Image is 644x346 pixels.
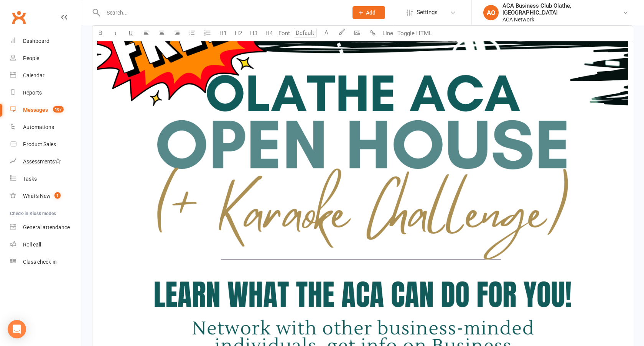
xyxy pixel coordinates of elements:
[8,320,26,338] div: Open Intercom Messenger
[23,224,70,230] div: General attendance
[261,26,277,41] button: H4
[23,158,61,165] div: Assessments
[10,170,81,188] a: Tasks
[23,242,41,248] div: Roll call
[23,90,42,96] div: Reports
[10,253,81,271] a: Class kiosk mode
[10,188,81,205] a: What's New1
[129,30,133,37] span: U
[23,55,39,61] div: People
[123,26,138,41] button: U
[10,119,81,136] a: Automations
[10,219,81,236] a: General attendance kiosk mode
[502,16,623,23] div: ACA Network
[502,2,623,16] div: ACA Business Club Olathe, [GEOGRAPHIC_DATA]
[10,236,81,253] a: Roll call
[231,26,246,41] button: H2
[101,7,343,18] input: Search...
[23,141,56,147] div: Product Sales
[352,6,385,19] button: Add
[395,26,434,41] button: Toggle HTML
[417,4,438,21] span: Settings
[54,192,61,199] span: 1
[23,259,57,265] div: Class check-in
[319,26,334,41] button: A
[23,176,37,182] div: Tasks
[215,26,231,41] button: H1
[10,50,81,67] a: People
[10,153,81,170] a: Assessments
[10,136,81,153] a: Product Sales
[246,26,261,41] button: H3
[10,84,81,101] a: Reports
[53,106,64,113] span: 107
[10,101,81,119] a: Messages 107
[23,38,49,44] div: Dashboard
[380,26,395,41] button: Line
[294,28,317,38] input: Default
[9,8,28,27] a: Clubworx
[10,67,81,84] a: Calendar
[10,33,81,50] a: Dashboard
[23,124,54,130] div: Automations
[23,193,51,199] div: What's New
[483,5,499,20] div: AO
[23,72,44,78] div: Calendar
[366,10,376,16] span: Add
[23,107,48,113] div: Messages
[277,26,292,41] button: Font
